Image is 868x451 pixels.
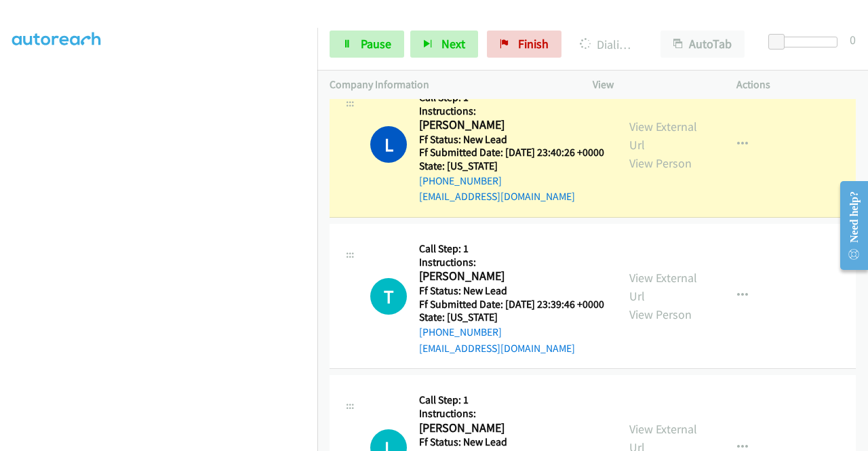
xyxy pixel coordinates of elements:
[370,126,407,163] h1: L
[330,77,568,93] p: Company Information
[419,420,604,436] h2: [PERSON_NAME]
[361,36,391,52] span: Pause
[629,155,692,171] a: View Person
[629,307,692,322] a: View Person
[419,146,604,159] h5: Ff Submitted Date: [DATE] 23:40:26 +0000
[419,435,604,449] h5: Ff Status: New Lead
[580,35,636,54] p: Dialing [PERSON_NAME]
[370,278,407,315] div: The call is yet to be attempted
[419,256,604,269] h5: Instructions:
[419,269,604,284] h2: [PERSON_NAME]
[419,242,604,256] h5: Call Step: 1
[370,278,407,315] h1: T
[419,133,604,146] h5: Ff Status: New Lead
[419,407,604,420] h5: Instructions:
[419,342,575,355] a: [EMAIL_ADDRESS][DOMAIN_NAME]
[775,37,837,47] div: Delay between calls (in seconds)
[660,31,745,58] button: AutoTab
[419,284,604,298] h5: Ff Status: New Lead
[419,190,575,203] a: [EMAIL_ADDRESS][DOMAIN_NAME]
[330,31,404,58] a: Pause
[487,31,561,58] a: Finish
[593,77,712,93] p: View
[629,270,697,304] a: View External Url
[419,174,502,187] a: [PHONE_NUMBER]
[419,117,604,133] h2: [PERSON_NAME]
[419,159,604,173] h5: State: [US_STATE]
[419,298,604,311] h5: Ff Submitted Date: [DATE] 23:39:46 +0000
[410,31,478,58] button: Next
[518,36,549,52] span: Finish
[441,36,465,52] span: Next
[629,119,697,153] a: View External Url
[850,31,856,49] div: 0
[829,172,868,279] iframe: Resource Center
[419,393,604,407] h5: Call Step: 1
[419,326,502,338] a: [PHONE_NUMBER]
[736,77,856,93] p: Actions
[419,311,604,324] h5: State: [US_STATE]
[419,104,604,118] h5: Instructions:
